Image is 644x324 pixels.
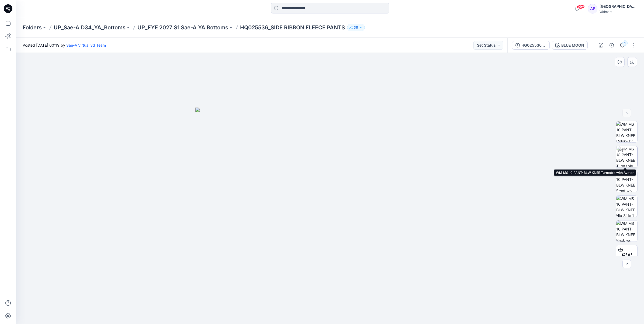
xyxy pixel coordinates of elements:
img: WM MS 10 PANT-BLW KNEE Back wo Avatar [616,220,637,242]
img: WM MS 10 PANT-BLW KNEE Colorway wo Avatar [616,121,637,142]
div: BLUE MOON [561,42,584,48]
span: Posted [DATE] 00:19 by [23,42,106,48]
button: 1 [618,41,627,50]
button: HQ025536_PP [512,41,550,50]
a: UP_Sae-A D34_YA_Bottoms [54,24,126,31]
a: Folders [23,24,42,31]
div: [GEOGRAPHIC_DATA] [600,3,637,10]
div: AP [588,4,597,13]
div: Walmart [600,10,637,14]
a: UP_FYE 2027 S1 Sae-A YA Bottoms [137,24,228,31]
p: 38 [354,25,358,30]
button: BLUE MOON [552,41,588,50]
a: Sae-A Virtual 3d Team [66,43,106,47]
img: WM MS 10 PANT-BLW KNEE Hip Side 1 wo Avatar [616,196,637,217]
span: 99+ [577,5,585,9]
img: WM MS 10 PANT-BLW KNEE Turntable with Avatar [616,146,637,167]
img: eyJhbGciOiJIUzI1NiIsImtpZCI6IjAiLCJzbHQiOiJzZXMiLCJ0eXAiOiJKV1QifQ.eyJkYXRhIjp7InR5cGUiOiJzdG9yYW... [195,108,465,324]
button: 38 [347,24,365,31]
button: Details [607,41,616,50]
span: BW [622,251,632,261]
div: HQ025536_PP [521,42,546,48]
div: 1 [622,40,628,46]
p: HQ025536_SIDE RIBBON FLEECE PANTS [240,24,345,31]
img: WM MS 10 PANT-BLW KNEE Front wo Avatar [616,171,637,192]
